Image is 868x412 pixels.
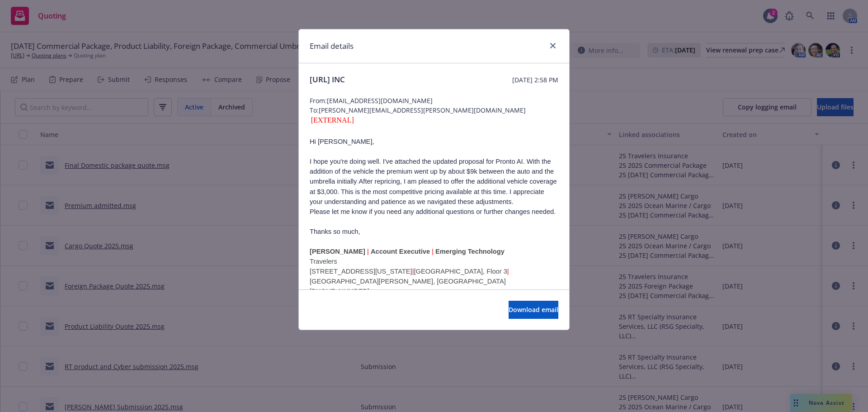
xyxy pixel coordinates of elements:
[367,248,369,255] span: |
[547,40,558,51] a: close
[507,268,509,275] span: |
[310,115,558,126] div: [EXTERNAL]
[310,138,374,145] a: Hi [PERSON_NAME],
[310,178,557,205] span: After repricing, I am pleased to offer the additional vehicle coverage at $3,000. This is the mos...
[310,96,558,105] span: From: [EMAIL_ADDRESS][DOMAIN_NAME]
[371,248,430,255] b: Account Executive
[412,268,414,275] span: |
[414,268,507,275] span: [GEOGRAPHIC_DATA], Floor 3
[509,301,558,319] button: Download email
[310,158,554,185] span: I hope you're doing well. I've attached the updated proposal for Pronto AI. With the addition of ...
[310,208,556,215] span: Please let me know if you need any additional questions or further changes needed.
[310,248,505,275] span: Travelers [STREET_ADDRESS][US_STATE]
[310,288,369,295] span: [PHONE_NUMBER]
[310,105,558,115] span: To: [PERSON_NAME][EMAIL_ADDRESS][PERSON_NAME][DOMAIN_NAME]
[432,248,434,255] span: |
[310,248,365,255] span: [PERSON_NAME]
[310,74,345,85] span: [URL] INC
[310,228,360,235] span: Thanks so much,
[310,40,354,52] h1: Email details
[512,75,558,85] span: [DATE] 2:58 PM
[509,305,558,314] span: Download email
[310,278,506,285] span: [GEOGRAPHIC_DATA][PERSON_NAME], [GEOGRAPHIC_DATA]
[435,248,505,255] b: Emerging Technology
